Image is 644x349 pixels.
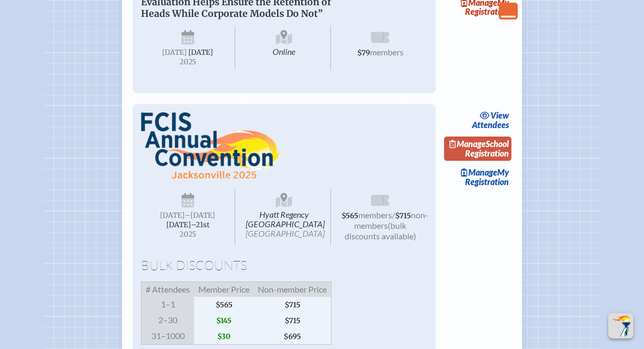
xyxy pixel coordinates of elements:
[358,210,392,220] span: members
[166,220,209,229] span: [DATE]–⁠21st
[444,137,511,161] a: ManageSchool Registration
[194,282,254,297] span: Member Price
[370,47,404,57] span: members
[345,220,416,241] span: (bulk discounts available)
[194,297,254,313] span: $565
[188,48,213,57] span: [DATE]
[160,211,185,220] span: [DATE]
[341,211,358,220] span: $565
[142,297,195,313] span: 1–1
[246,228,325,238] span: [GEOGRAPHIC_DATA]
[185,211,215,220] span: –[DATE]
[142,313,195,328] span: 2–30
[162,48,187,57] span: [DATE]
[490,110,509,120] span: view
[254,297,331,313] span: $715
[149,230,226,238] span: 2025
[610,315,631,336] img: To the top
[449,139,486,149] span: Manage
[392,210,395,220] span: /
[608,313,633,338] button: Scroll Top
[237,26,331,70] span: Online
[254,282,331,297] span: Non-member Price
[469,108,511,132] a: viewAttendees
[142,282,195,297] span: # Attendees
[354,210,428,230] span: non-members
[254,313,331,328] span: $715
[254,328,331,345] span: $695
[194,328,254,345] span: $30
[141,112,280,180] img: FCIS Convention 2025
[357,49,370,57] span: $79
[194,313,254,328] span: $145
[237,189,331,246] span: Hyatt Regency [GEOGRAPHIC_DATA]
[149,58,226,66] span: 2025
[142,328,195,345] span: 31–1000
[461,167,497,177] span: Manage
[444,165,511,189] a: ManageMy Registration
[395,211,411,220] span: $715
[141,258,427,273] h1: Bulk Discounts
